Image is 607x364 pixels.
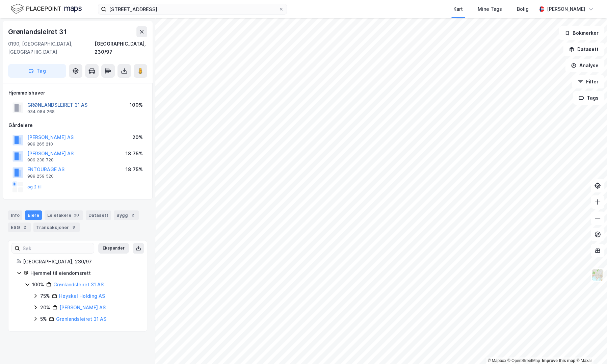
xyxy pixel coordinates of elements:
[45,210,83,220] div: Leietakere
[20,243,94,253] input: Søk
[559,26,604,40] button: Bokmerker
[572,75,604,88] button: Filter
[129,212,136,218] div: 2
[8,64,66,78] button: Tag
[8,210,22,220] div: Info
[565,59,604,72] button: Analyse
[542,358,575,363] a: Improve this map
[23,258,139,266] div: [GEOGRAPHIC_DATA], 230/97
[573,332,607,364] iframe: Chat Widget
[53,282,104,287] a: Grønlandsleiret 31 AS
[8,26,68,37] div: Grønlandsleiret 31
[95,40,147,56] div: [GEOGRAPHIC_DATA], 230/97
[56,316,106,322] a: Grønlandsleiret 31 AS
[25,210,42,220] div: Eiere
[114,210,139,220] div: Bygg
[59,305,106,310] a: [PERSON_NAME] AS
[21,224,28,231] div: 2
[8,40,95,56] div: 0190, [GEOGRAPHIC_DATA], [GEOGRAPHIC_DATA]
[126,165,143,174] div: 18.75%
[517,5,529,13] div: Bolig
[59,293,105,299] a: Høyskel Holding AS
[487,358,506,363] a: Mapbox
[8,223,31,232] div: ESG
[130,101,143,109] div: 100%
[86,210,111,220] div: Datasett
[132,133,143,141] div: 20%
[453,5,463,13] div: Kart
[27,174,54,179] div: 989 259 520
[8,89,147,97] div: Hjemmelshaver
[573,91,604,105] button: Tags
[40,315,47,323] div: 5%
[507,358,540,363] a: OpenStreetMap
[11,3,82,15] img: logo.f888ab2527a4732fd821a326f86c7f29.svg
[98,243,129,254] button: Ekspander
[27,109,55,114] div: 934 084 268
[70,224,77,231] div: 8
[30,269,139,277] div: Hjemmel til eiendomsrett
[8,121,147,129] div: Gårdeiere
[27,141,53,147] div: 989 265 210
[27,157,54,163] div: 989 238 728
[573,332,607,364] div: Kontrollprogram for chat
[33,223,80,232] div: Transaksjoner
[478,5,502,13] div: Mine Tags
[106,4,279,14] input: Søk på adresse, matrikkel, gårdeiere, leietakere eller personer
[40,292,50,300] div: 75%
[126,150,143,158] div: 18.75%
[40,304,50,312] div: 20%
[73,212,80,218] div: 20
[563,43,604,56] button: Datasett
[547,5,585,13] div: [PERSON_NAME]
[32,281,44,289] div: 100%
[591,268,604,281] img: Z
